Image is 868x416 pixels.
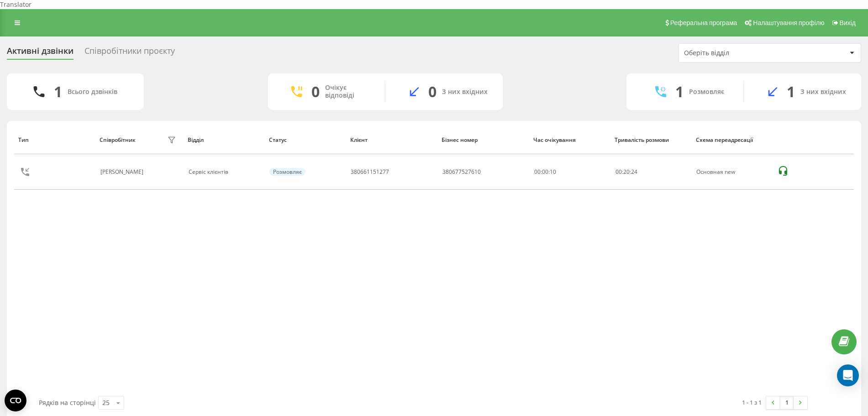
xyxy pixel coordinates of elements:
[442,88,488,96] div: З них вхідних
[615,169,637,175] div: : :
[742,398,762,407] div: 1 - 1 з 1
[780,396,794,409] a: 1
[787,83,795,100] div: 1
[623,168,630,176] span: 20
[689,88,724,96] div: Розмовляє
[325,84,371,99] div: Очікує відповіді
[442,169,481,175] div: 380677527610
[188,137,260,143] div: Відділ
[428,83,437,100] div: 0
[269,168,305,176] div: Розмовляє
[351,169,389,175] div: 380661151277
[5,390,26,411] button: Open CMP widget
[840,19,856,26] span: Вихід
[696,169,768,175] div: Основная new
[100,169,146,175] div: [PERSON_NAME]
[740,9,827,36] a: Налаштування профілю
[18,137,91,143] div: Тип
[84,46,175,60] div: Співробітники проєкту
[7,46,74,60] div: Активні дзвінки
[102,398,110,407] div: 25
[533,137,606,143] div: Час очікування
[189,169,260,175] div: Сервіс клієнтів
[54,83,62,100] div: 1
[684,49,793,57] div: Оберіть відділ
[615,168,622,176] span: 00
[615,137,687,143] div: Тривалість розмови
[100,137,136,143] div: Співробітник
[661,9,741,36] a: Реферальна програма
[800,88,846,96] div: З них вхідних
[442,137,525,143] div: Бізнес номер
[837,364,859,386] div: Open Intercom Messenger
[39,398,96,407] span: Рядків на сторінці
[68,88,117,96] div: Всього дзвінків
[631,168,637,176] span: 24
[696,137,768,143] div: Схема переадресації
[670,19,737,26] span: Реферальна програма
[675,83,684,100] div: 1
[311,83,320,100] div: 0
[753,19,824,26] span: Налаштування профілю
[350,137,433,143] div: Клієнт
[269,137,342,143] div: Статус
[534,169,605,175] div: 00:00:10
[828,9,859,36] a: Вихід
